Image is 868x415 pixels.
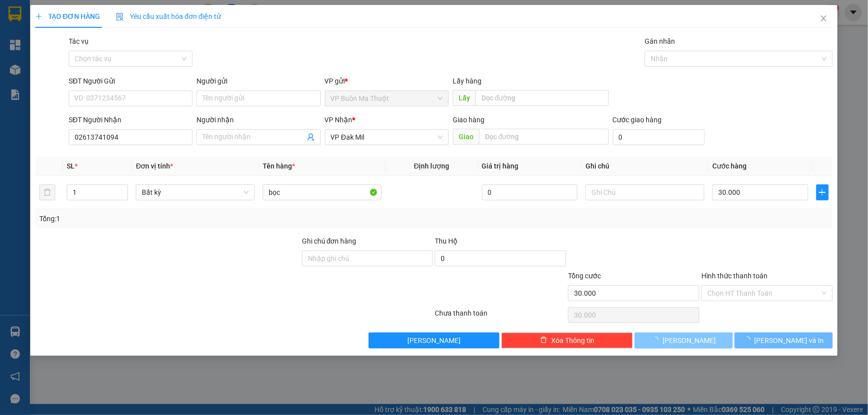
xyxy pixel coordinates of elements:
th: Ghi chú [581,157,708,176]
span: VP Buôn Ma Thuột [331,91,443,106]
span: Yêu cầu xuất hóa đơn điện tử [116,12,221,20]
span: Giao hàng [453,116,484,124]
span: Đơn vị tính [136,162,173,170]
span: Lấy hàng [453,77,482,85]
button: deleteXóa Thông tin [501,332,633,348]
input: Cước giao hàng [613,129,705,145]
div: Người nhận [196,114,320,125]
span: loading [744,336,755,343]
span: Giao [453,129,479,145]
div: SĐT Người Nhận [69,114,193,125]
span: VP Đak Mil [331,130,443,145]
input: Ghi chú đơn hàng [302,250,433,266]
span: close [820,14,828,22]
span: plus [35,13,42,20]
div: Chưa thanh toán [434,308,568,325]
div: VP gửi [325,76,449,86]
input: Ghi Chú [585,184,704,200]
button: Close [810,5,838,33]
span: [PERSON_NAME] [663,335,716,346]
div: SĐT Người Gửi [69,76,193,86]
span: Xóa Thông tin [551,335,594,346]
span: SL [67,162,75,170]
label: Tác vụ [69,37,89,45]
span: TẠO ĐƠN HÀNG [35,12,100,20]
span: Giá trị hàng [482,162,519,170]
span: user-add [307,133,315,141]
input: Dọc đường [479,129,609,145]
div: Người gửi [196,76,320,86]
img: icon [116,13,124,21]
button: delete [39,184,55,200]
div: Tổng: 1 [39,213,335,224]
span: Lấy [453,90,476,106]
span: loading [652,336,663,343]
span: VP Nhận [325,116,353,124]
span: Tổng cước [568,272,601,280]
span: Thu Hộ [435,237,458,245]
button: plus [816,184,829,200]
label: Gán nhãn [645,37,675,45]
input: VD: Bàn, Ghế [263,184,382,200]
span: [PERSON_NAME] [407,335,461,346]
label: Ghi chú đơn hàng [302,237,357,245]
button: [PERSON_NAME] [369,332,500,348]
span: Định lượng [414,162,449,170]
input: 0 [482,184,578,200]
span: plus [817,188,828,196]
button: [PERSON_NAME] và In [735,332,833,348]
span: Cước hàng [712,162,747,170]
span: [PERSON_NAME] và In [755,335,824,346]
label: Hình thức thanh toán [701,272,768,280]
input: Dọc đường [476,90,609,106]
span: Bất kỳ [142,185,249,200]
label: Cước giao hàng [613,116,662,124]
span: Tên hàng [263,162,295,170]
span: delete [540,336,547,344]
button: [PERSON_NAME] [635,332,733,348]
